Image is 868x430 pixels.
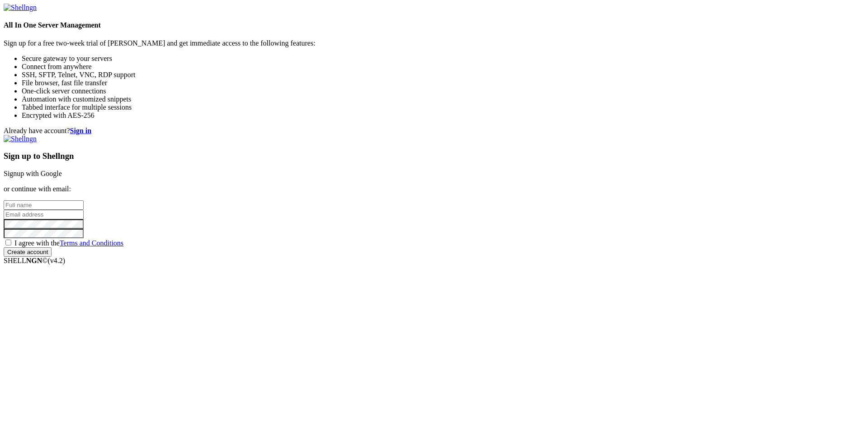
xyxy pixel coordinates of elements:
li: SSH, SFTP, Telnet, VNC, RDP support [22,71,864,79]
p: Sign up for a free two-week trial of [PERSON_NAME] and get immediate access to the following feat... [4,39,864,47]
li: Automation with customized snippets [22,95,864,103]
span: SHELL © [4,257,65,264]
h3: Sign up to Shellngn [4,151,864,161]
span: I agree with the [14,239,123,247]
li: Tabbed interface for multiple sessions [22,103,864,111]
a: Terms and Conditions [60,239,123,247]
li: Encrypted with AES-256 [22,111,864,120]
p: or continue with email: [4,185,864,193]
a: Signup with Google [4,170,62,177]
li: Connect from anywhere [22,63,864,71]
input: Create account [4,247,52,257]
li: One-click server connections [22,87,864,95]
b: NGN [26,257,42,264]
li: Secure gateway to your servers [22,55,864,63]
img: Shellngn [4,135,37,143]
h4: All In One Server Management [4,21,864,29]
li: File browser, fast file transfer [22,79,864,87]
div: Already have account? [4,127,864,135]
input: I agree with theTerms and Conditions [5,240,11,245]
input: Email address [4,210,84,219]
a: Sign in [70,127,92,134]
input: Full name [4,200,84,210]
img: Shellngn [4,4,37,12]
span: 4.2.0 [48,257,66,264]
